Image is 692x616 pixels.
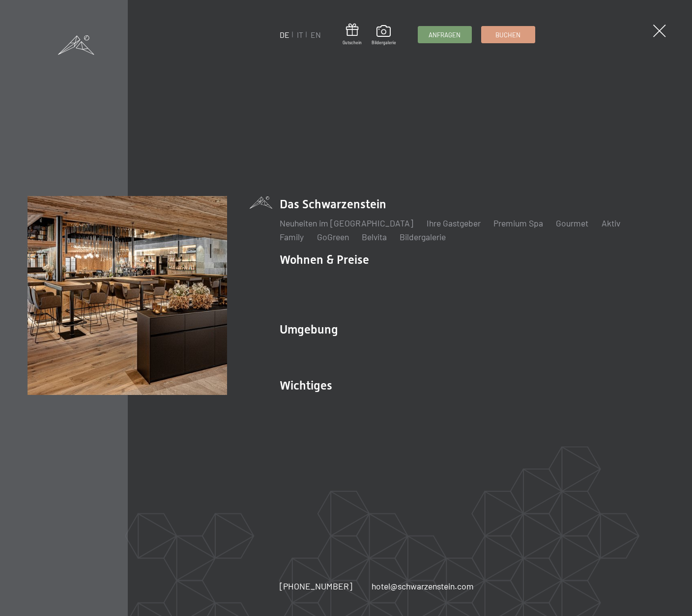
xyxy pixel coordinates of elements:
[418,27,471,43] a: Anfragen
[362,231,387,242] a: Belvita
[482,27,535,43] a: Buchen
[429,30,461,39] span: Anfragen
[495,30,520,39] span: Buchen
[311,30,321,39] a: EN
[280,581,352,591] span: [PHONE_NUMBER]
[343,24,362,46] a: Gutschein
[28,196,227,395] img: Wellnesshotel Südtirol SCHWARZENSTEIN - Wellnessurlaub in den Alpen, Wandern und Wellness
[400,231,446,242] a: Bildergalerie
[297,30,303,39] a: IT
[280,30,289,39] a: DE
[427,218,481,228] a: Ihre Gastgeber
[372,25,396,46] a: Bildergalerie
[280,218,413,228] a: Neuheiten im [GEOGRAPHIC_DATA]
[372,40,396,46] span: Bildergalerie
[280,580,352,592] a: [PHONE_NUMBER]
[317,231,349,242] a: GoGreen
[602,218,620,228] a: Aktiv
[493,218,543,228] a: Premium Spa
[280,231,304,242] a: Family
[556,218,588,228] a: Gourmet
[372,580,474,592] a: hotel@schwarzenstein.com
[343,40,362,46] span: Gutschein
